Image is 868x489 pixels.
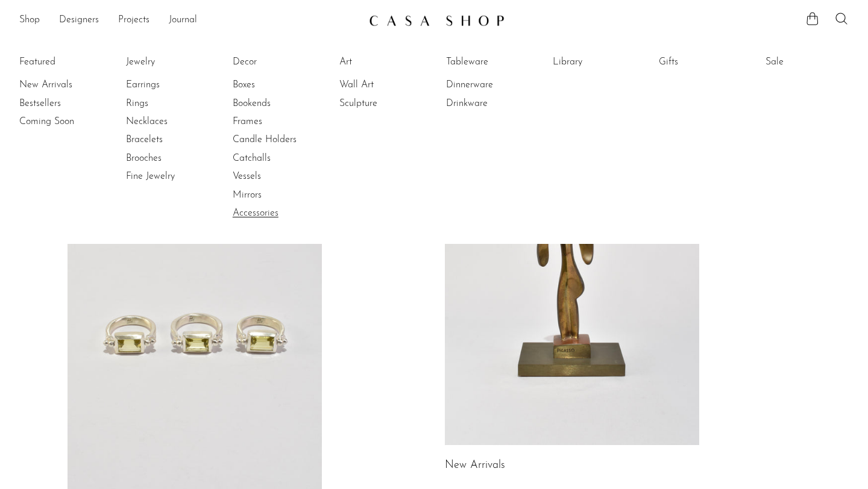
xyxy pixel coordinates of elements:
[445,460,505,471] a: New Arrivals
[118,13,149,28] a: Projects
[19,10,359,31] nav: Desktop navigation
[446,78,536,92] a: Dinnerware
[126,133,216,146] a: Bracelets
[446,55,536,69] a: Tableware
[233,97,323,110] a: Bookends
[59,13,99,28] a: Designers
[446,53,536,113] ul: Tableware
[233,78,323,92] a: Boxes
[339,97,430,110] a: Sculpture
[233,152,323,165] a: Catchalls
[19,76,110,131] ul: Featured
[766,53,856,76] ul: Sale
[233,207,323,220] a: Accessories
[126,53,216,186] ul: Jewelry
[19,13,40,28] a: Shop
[126,115,216,128] a: Necklaces
[126,152,216,165] a: Brooches
[233,170,323,183] a: Vessels
[233,115,323,128] a: Frames
[19,97,110,110] a: Bestsellers
[659,55,749,69] a: Gifts
[19,78,110,92] a: New Arrivals
[126,55,216,69] a: Jewelry
[233,133,323,146] a: Candle Holders
[126,170,216,183] a: Fine Jewelry
[446,97,536,110] a: Drinkware
[126,78,216,92] a: Earrings
[233,188,323,202] a: Mirrors
[233,55,323,69] a: Decor
[233,53,323,223] ul: Decor
[126,97,216,110] a: Rings
[553,55,643,69] a: Library
[19,115,110,128] a: Coming Soon
[766,55,856,69] a: Sale
[339,78,430,92] a: Wall Art
[659,53,749,76] ul: Gifts
[169,13,197,28] a: Journal
[339,55,430,69] a: Art
[339,53,430,113] ul: Art
[19,10,359,31] ul: NEW HEADER MENU
[553,53,643,76] ul: Library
